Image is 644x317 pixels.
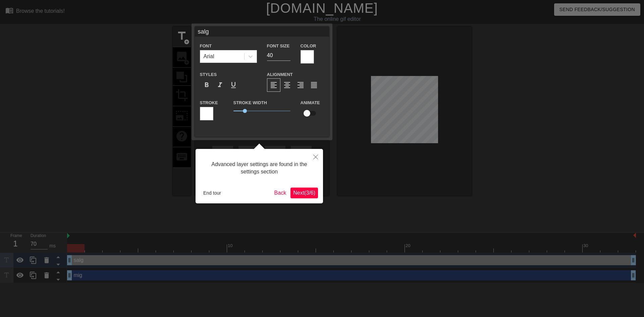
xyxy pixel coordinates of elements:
[201,188,224,198] button: End tour
[308,149,323,164] button: Close
[293,190,315,196] span: Next ( 3 / 6 )
[201,154,318,183] div: Advanced layer settings are found in the settings section
[272,188,289,198] button: Back
[290,188,318,198] button: Next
